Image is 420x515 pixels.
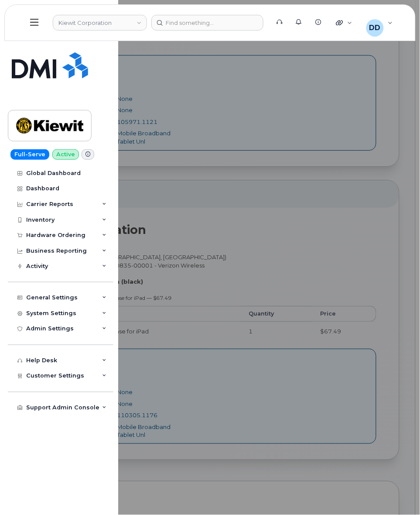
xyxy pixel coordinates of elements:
div: Quicklinks [330,14,359,31]
div: David Davis [360,14,399,31]
div: Hardware Ordering [26,232,85,239]
iframe: Messenger Launcher [382,477,413,508]
div: General Settings [26,295,78,302]
div: Dashboard [26,185,59,192]
a: Global Dashboard [8,165,113,181]
a: Active [52,149,79,160]
div: Activity [26,263,48,270]
div: Carrier Reports [26,201,73,208]
div: Global Dashboard [26,170,81,177]
div: Admin Settings [26,326,74,333]
a: Kiewit Corporation [53,15,147,31]
div: Help Desk [26,357,57,364]
span: Customer Settings [26,373,84,379]
input: Find something... [151,15,263,31]
a: Full-Serve [10,149,49,160]
img: Simplex My-Serve [12,52,88,79]
img: Kiewit Corporation [16,113,83,138]
span: DD [369,23,381,33]
div: Support Admin Console [26,405,99,412]
a: Kiewit Corporation [8,110,92,141]
div: Inventory [26,216,55,223]
div: System Settings [26,310,76,317]
a: Dashboard [8,181,113,196]
div: Business Reporting [26,247,87,254]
